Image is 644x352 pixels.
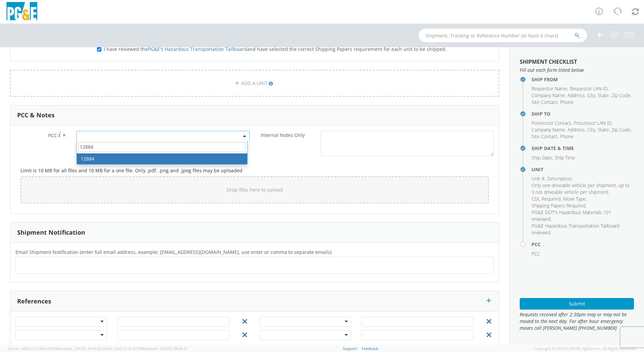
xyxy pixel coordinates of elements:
[587,126,595,133] span: City
[532,196,560,202] span: CDL Required
[532,196,561,202] li: ,
[532,77,634,82] h4: Ship From
[598,92,610,99] li: ,
[520,67,634,74] span: Fill out each form listed below
[15,249,331,255] span: Email Shipment Notification (enter full email address, example: jdoe01@agistix.com, use enter or ...
[532,182,632,196] li: ,
[560,133,574,140] span: Phone
[532,92,565,98] span: Company Name
[560,99,574,105] span: Phone
[532,223,619,236] span: PG&E Hazardous Transportation Tailboard reviewed
[419,29,587,42] input: Shipment, Tracking or Reference Number (at least 4 chars)
[48,132,57,139] span: PCC
[598,126,609,133] span: State
[532,120,572,126] li: ,
[532,133,557,140] span: Site Contact
[532,85,568,92] li: ,
[532,146,634,151] h4: Ship Date & Time
[532,126,565,133] span: Company Name
[568,92,586,99] li: ,
[532,92,566,99] li: ,
[532,126,566,133] li: ,
[10,70,499,97] a: ADD A UNIT
[532,209,632,223] li: ,
[570,85,609,92] li: ,
[104,46,447,52] span: I have reviewed the and have selected the correct Shipping Papers requirement for each unit to be...
[532,175,545,182] span: Unit #
[102,346,187,351] span: Client: 2025.21.0-c073d8a
[532,133,558,140] li: ,
[21,168,489,173] h5: Limit is 10 MB for all files and 10 MB for a one file. Only .pdf, .png and .jpeg files may be upl...
[77,153,247,164] li: 12884
[555,154,575,161] span: Ship Time
[568,126,586,133] li: ,
[5,2,39,22] img: pge-logo-06675f144f4cfa6a6814.png
[532,182,630,195] span: Only one driveable vehicle per shipment, up to 3 not driveable vehicle per shipment
[570,85,608,92] span: Requestor LAN ID
[520,311,634,331] span: Requests received after 2:30pm may or may not be moved to the next day. For after hour emergency ...
[612,126,631,133] span: Zip Code
[532,120,571,126] span: Possessor Contact
[532,154,552,161] span: Ship Date
[17,229,85,236] h3: Shipment Notification
[532,154,553,161] li: ,
[587,92,596,99] li: ,
[568,126,585,133] span: Address
[8,346,101,351] span: Server: 2025.21.0-667a72bf6fa
[146,346,187,351] span: master, [DATE] 08:04:37
[568,92,585,98] span: Address
[532,202,585,209] span: Shipping Papers Required
[612,92,632,99] li: ,
[532,202,586,209] li: ,
[17,298,51,305] h3: References
[532,167,634,172] h4: Unit
[547,175,573,182] li: ,
[343,346,357,351] a: Support
[587,126,596,133] li: ,
[532,99,557,105] span: Site Contact
[598,92,609,98] span: State
[612,92,631,98] span: Zip Code
[261,132,305,138] span: Internal Notes Only
[574,120,613,126] li: ,
[612,126,632,133] li: ,
[563,196,586,202] span: Move Type
[520,58,577,65] strong: Shipment Checklist
[362,346,378,351] a: Feedback
[97,47,101,52] input: I have reviewed thePG&E's Hazardous Transportation Tailboardand have selected the correct Shippin...
[534,346,636,351] span: Copyright © [DATE]-[DATE] Agistix Inc., All Rights Reserved
[532,175,546,182] li: ,
[60,346,101,351] span: master, [DATE] 10:54:32
[587,92,595,98] span: City
[532,242,634,247] h4: PCC
[520,298,634,310] button: Submit
[227,186,283,193] span: Drop files here to upload
[532,85,567,92] span: Requestor Name
[532,209,611,222] span: PG&E DOT's Hazardous Materials 101 reviewed
[17,112,55,119] h3: PCC & Notes
[532,251,540,257] span: PCC
[148,46,247,52] a: PG&E's Hazardous Transportation Tailboard
[532,111,634,116] h4: Ship To
[532,99,558,106] li: ,
[547,175,572,182] span: Description
[574,120,612,126] span: Possessor LAN ID
[598,126,610,133] li: ,
[563,196,587,202] li: ,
